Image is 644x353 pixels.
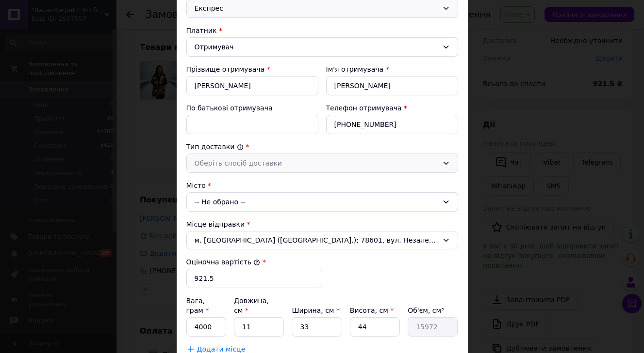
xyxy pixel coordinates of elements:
[186,26,458,35] div: Платник
[195,42,438,52] div: Отримувач
[195,158,438,169] div: Оберіть спосіб доставки
[186,297,209,314] label: Вага, грам
[292,307,339,314] label: Ширина, см
[195,235,438,245] span: м. [GEOGRAPHIC_DATA] ([GEOGRAPHIC_DATA].); 78601, вул. Незалежності, 75
[408,306,458,315] div: Об'єм, см³
[186,219,458,229] div: Місце відправки
[326,65,384,73] label: Ім'я отримувача
[186,258,261,266] label: Оціночна вартість
[326,104,402,112] label: Телефон отримувача
[186,65,265,73] label: Прізвище отримувача
[186,142,458,152] div: Тип доставки
[350,307,394,314] label: Висота, см
[186,192,458,212] div: -- Не обрано --
[234,297,269,314] label: Довжина, см
[186,181,458,190] div: Місто
[186,104,273,112] label: По батькові отримувача
[195,3,438,14] div: Експрес
[326,115,458,134] input: +380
